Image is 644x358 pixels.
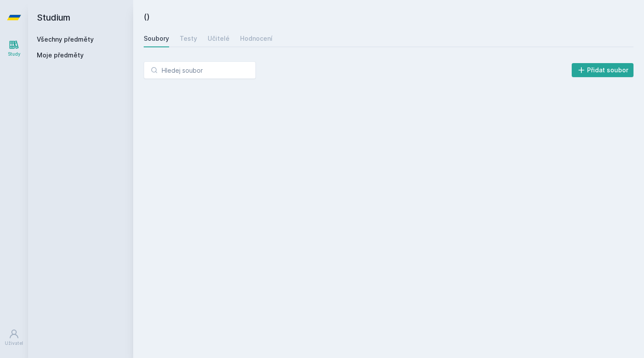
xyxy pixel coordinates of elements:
[144,61,256,79] input: Hledej soubor
[180,30,197,47] a: Testy
[37,51,84,60] span: Moje předměty
[208,34,230,43] div: Učitelé
[144,11,633,23] h2: ()
[240,30,272,47] a: Hodnocení
[5,340,23,347] div: Uživatel
[2,35,26,62] a: Study
[8,51,21,57] div: Study
[180,34,197,43] div: Testy
[572,63,634,77] button: Přidat soubor
[2,324,26,351] a: Uživatel
[208,30,230,47] a: Učitelé
[144,30,169,47] a: Soubory
[37,35,94,43] a: Všechny předměty
[240,34,272,43] div: Hodnocení
[144,34,169,43] div: Soubory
